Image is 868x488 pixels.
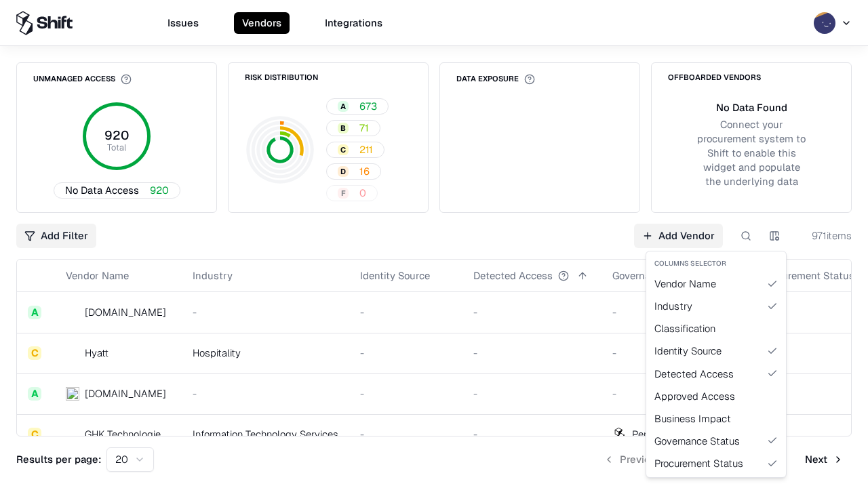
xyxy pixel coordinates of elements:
[28,428,41,441] div: C
[360,268,430,283] div: Identity Source
[245,74,318,81] div: Risk Distribution
[649,317,783,340] div: Classification
[66,387,79,401] img: primesec.co.il
[797,447,852,472] button: Next
[159,12,207,34] button: Issues
[33,74,132,85] div: Unmanaged Access
[649,295,783,317] div: Industry
[193,305,338,319] div: -
[360,427,452,441] div: -
[649,272,783,295] div: Vendor Name
[360,386,452,401] div: -
[28,306,41,319] div: A
[359,142,373,157] span: 211
[695,117,808,189] div: Connect your procurement system to Shift to enable this widget and populate the underlying data
[456,74,535,85] div: Data Exposure
[16,224,96,248] button: Add Filter
[85,386,166,401] div: [DOMAIN_NAME]
[359,99,377,113] span: 673
[193,427,338,441] div: Information Technology Services
[193,346,338,360] div: Hospitality
[649,340,783,362] div: Identity Source
[193,268,233,283] div: Industry
[338,123,349,134] div: B
[317,12,391,34] button: Integrations
[360,305,452,319] div: -
[65,183,139,197] span: No Data Access
[634,224,723,248] a: Add Vendor
[612,346,739,360] div: -
[66,346,79,360] img: Hyatt
[668,74,761,81] div: Offboarded Vendors
[359,121,369,135] span: 71
[85,305,166,319] div: [DOMAIN_NAME]
[193,386,338,401] div: -
[632,427,712,441] div: Pending Approval
[716,100,787,115] div: No Data Found
[104,127,129,143] tspan: 920
[85,427,171,441] div: GHK Technologies Inc.
[66,428,79,441] img: GHK Technologies Inc.
[359,164,370,178] span: 16
[66,268,129,283] div: Vendor Name
[360,346,452,360] div: -
[595,447,852,472] nav: pagination
[473,346,591,360] div: -
[649,254,783,272] div: Columns selector
[338,101,349,112] div: A
[612,305,739,319] div: -
[473,305,591,319] div: -
[649,452,783,474] div: Procurement Status
[338,144,349,155] div: C
[473,268,553,283] div: Detected Access
[16,452,101,466] p: Results per page:
[85,346,108,360] div: Hyatt
[649,407,783,430] div: Business Impact
[649,363,783,385] div: Detected Access
[28,346,41,360] div: C
[797,228,852,243] div: 971 items
[28,387,41,401] div: A
[649,385,783,407] div: Approved Access
[761,268,854,283] div: Procurement Status
[649,430,783,452] div: Governance Status
[150,183,169,197] span: 920
[234,12,290,34] button: Vendors
[612,268,701,283] div: Governance Status
[107,142,126,153] tspan: Total
[338,166,349,177] div: D
[473,427,591,441] div: -
[66,306,79,319] img: intrado.com
[612,386,739,401] div: -
[473,386,591,401] div: -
